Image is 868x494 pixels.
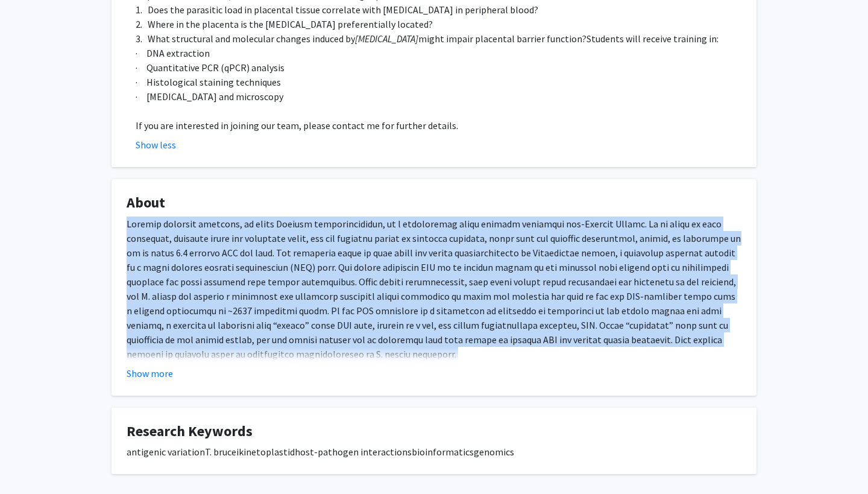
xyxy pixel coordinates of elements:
span: might impair placental barrier function?Students will receive training in: [418,33,719,45]
span: · Histological staining techniques [136,76,281,88]
span: · DNA extraction [136,47,210,59]
iframe: Chat [9,440,51,485]
button: Show less [136,138,176,152]
button: Show more [127,366,173,381]
em: [MEDICAL_DATA] [355,33,418,45]
span: If you are interested in joining our team, please contact me for further details. [136,119,458,131]
span: 1. Does the parasitic load in placental tissue correlate with [MEDICAL_DATA] in peripheral blood? [136,4,538,16]
h4: About [127,194,741,212]
div: antigenic variationT. bruceikinetoplastidhost-pathogen interactionsbioinformaticsgenomics [127,445,741,459]
h4: Research Keywords [127,423,741,440]
span: · [MEDICAL_DATA] and microscopy [136,90,283,103]
span: · Quantitative PCR (qPCR) analysis [136,62,285,74]
span: 3. What structural and molecular changes induced by [136,33,355,45]
span: 2. Where in the placenta is the [MEDICAL_DATA] preferentially located? [136,18,433,30]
